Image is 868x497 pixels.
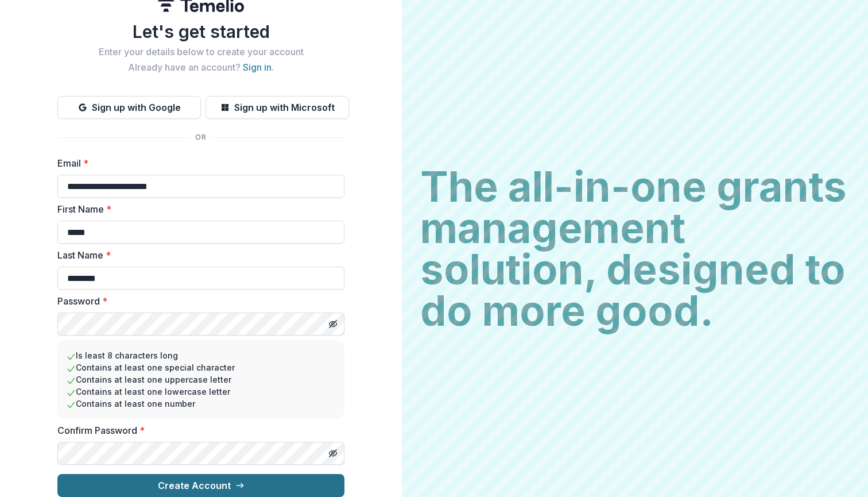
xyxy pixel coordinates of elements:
[57,96,201,119] button: Sign up with Google
[57,21,344,42] h1: Let's get started
[243,61,272,73] a: Sign in
[67,373,335,386] li: Contains at least one uppercase letter
[67,398,335,410] li: Contains at least one number
[57,294,338,308] label: Password
[57,202,338,216] label: First Name
[67,386,335,398] li: Contains at least one lowercase letter
[324,444,342,463] button: Toggle password visibility
[67,349,335,361] li: Is least 8 characters long
[324,315,342,333] button: Toggle password visibility
[57,47,344,57] h2: Enter your details below to create your account
[57,156,338,170] label: Email
[57,474,344,497] button: Create Account
[57,248,338,262] label: Last Name
[57,62,344,73] h2: Already have an account? .
[206,96,349,119] button: Sign up with Microsoft
[67,361,335,373] li: Contains at least one special character
[57,423,338,437] label: Confirm Password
